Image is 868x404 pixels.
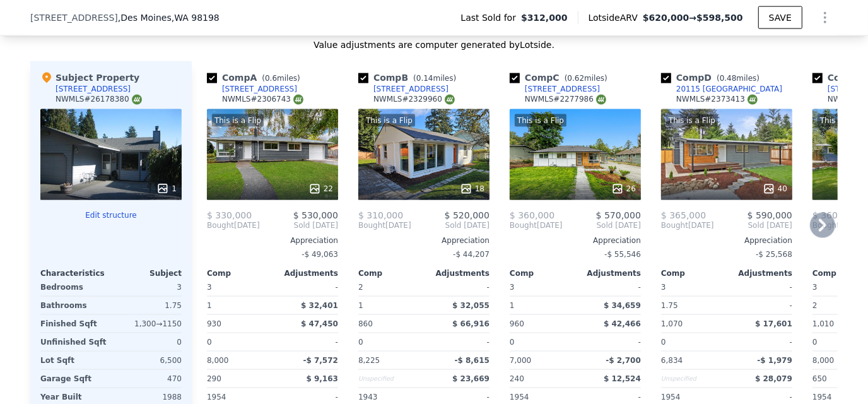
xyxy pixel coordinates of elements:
span: -$ 25,568 [756,250,792,259]
div: 1 [358,297,421,314]
img: NWMLS Logo [132,95,142,105]
div: Appreciation [661,235,792,246]
div: 1,300 → 1150 [114,315,182,333]
a: 20115 [GEOGRAPHIC_DATA] [661,84,782,94]
span: 0 [661,338,666,347]
span: ( miles) [408,74,461,83]
div: Appreciation [207,235,338,246]
span: $ 32,401 [301,301,338,310]
span: Bought [358,220,385,230]
div: 22 [308,182,333,195]
div: This is a Flip [515,114,566,127]
div: Garage Sqft [40,370,108,388]
img: NWMLS Logo [445,95,455,105]
div: 6,500 [114,352,182,369]
span: $ 42,466 [604,319,641,328]
div: Appreciation [510,235,641,246]
div: NWMLS # 2277986 [525,94,606,105]
span: $ 360,000 [812,210,857,220]
span: $ 32,055 [452,301,490,310]
div: This is a Flip [363,114,415,127]
span: 960 [510,319,524,328]
span: -$ 55,546 [604,250,641,259]
div: 20115 [GEOGRAPHIC_DATA] [676,84,782,94]
div: 40 [763,182,787,195]
div: Value adjustments are computer generated by Lotside . [30,39,838,51]
div: Characteristics [40,268,111,278]
div: [STREET_ADDRESS] [525,84,600,94]
span: $ 17,601 [755,319,792,328]
span: ( miles) [560,74,613,83]
span: 0.6 [265,74,277,83]
div: Comp C [510,71,613,84]
div: Subject Property [40,71,139,84]
span: Sold [DATE] [411,220,490,230]
span: 860 [358,319,373,328]
span: -$ 8,615 [455,356,490,365]
span: -$ 44,207 [453,250,490,259]
div: NWMLS # 2306743 [222,94,303,105]
div: This is a Flip [666,114,718,127]
div: - [729,297,792,314]
div: Bathrooms [40,297,108,314]
span: 8,000 [207,356,228,365]
span: 6,834 [661,356,683,365]
div: This is a Flip [212,114,264,127]
div: Unspecified [358,370,421,388]
span: 650 [812,374,827,383]
div: Adjustments [575,268,641,278]
div: - [426,278,490,296]
div: Comp [661,268,727,278]
div: Comp B [358,71,461,84]
span: 3 [661,283,666,292]
span: $598,500 [696,13,743,23]
span: 240 [510,374,524,383]
div: 1 [510,297,573,314]
div: [DATE] [510,220,563,230]
span: $ 330,000 [207,210,252,220]
span: -$ 2,700 [606,356,641,365]
div: NWMLS # 26178380 [56,94,142,105]
span: , WA 98198 [172,13,220,23]
div: Adjustments [273,268,338,278]
div: [DATE] [207,220,260,230]
div: [STREET_ADDRESS] [222,84,297,94]
div: 18 [460,182,484,195]
div: Comp [207,268,273,278]
div: 1.75 [114,297,182,314]
span: $ 570,000 [596,210,641,220]
span: → [643,11,743,24]
span: $ 310,000 [358,210,403,220]
div: [STREET_ADDRESS] [373,84,449,94]
span: $ 360,000 [510,210,554,220]
span: 930 [207,319,221,328]
div: Comp A [207,71,305,84]
span: 7,000 [510,356,531,365]
div: Comp D [661,71,765,84]
div: 26 [611,182,636,195]
div: 1 [207,297,270,314]
span: ( miles) [257,74,305,83]
span: $ 530,000 [293,210,338,220]
div: - [275,278,338,296]
span: $312,000 [521,11,568,24]
span: $ 365,000 [661,210,706,220]
span: 0.48 [720,74,737,83]
span: 3 [207,283,212,292]
span: 0.14 [416,74,433,83]
span: 0 [510,338,515,347]
span: $ 66,916 [452,319,490,328]
span: $620,000 [643,13,689,23]
span: ( miles) [712,74,765,83]
button: Show Options [812,5,838,30]
span: 8,225 [358,356,380,365]
span: 8,000 [812,356,834,365]
span: Bought [207,220,234,230]
span: 290 [207,374,221,383]
span: $ 28,079 [755,374,792,383]
span: Sold [DATE] [563,220,641,230]
span: 1,070 [661,319,683,328]
div: - [578,278,641,296]
span: Last Sold for [460,11,521,24]
div: Comp [510,268,575,278]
